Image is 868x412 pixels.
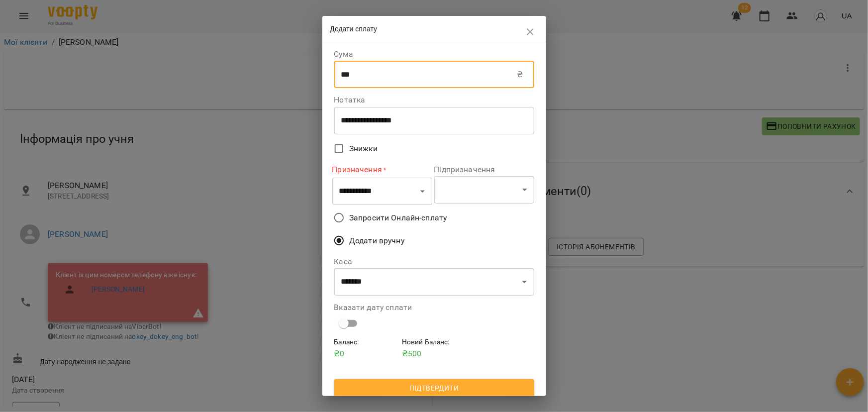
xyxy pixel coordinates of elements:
[334,304,534,311] label: Вказати дату сплати
[349,235,404,247] span: Додати вручну
[334,258,534,266] label: Каса
[517,69,523,81] p: ₴
[349,212,447,224] span: Запросити Онлайн-сплату
[342,382,526,394] span: Підтвердити
[334,379,534,397] button: Підтвердити
[434,166,534,174] label: Підпризначення
[332,164,432,175] label: Призначення
[334,50,534,58] label: Сума
[334,96,534,104] label: Нотатка
[349,143,378,155] span: Знижки
[330,25,378,33] span: Додати сплату
[402,348,466,360] p: ₴ 500
[334,337,398,348] h6: Баланс :
[402,337,466,348] h6: Новий Баланс :
[334,348,398,360] p: ₴ 0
